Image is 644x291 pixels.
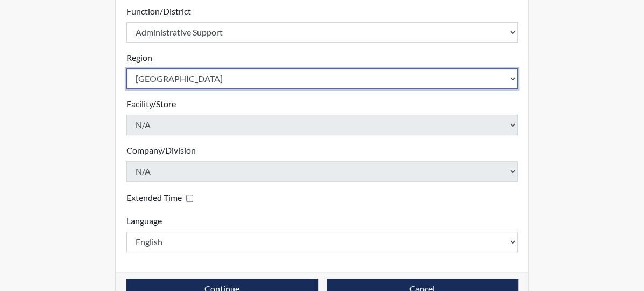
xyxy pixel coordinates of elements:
label: Function/District [126,5,191,18]
label: Extended Time [126,191,182,204]
label: Facility/Store [126,98,176,110]
label: Region [126,51,152,64]
label: Company/Division [126,144,196,157]
label: Language [126,214,162,227]
div: Checking this box will provide the interviewee with an accomodation of extra time to answer each ... [126,190,197,206]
